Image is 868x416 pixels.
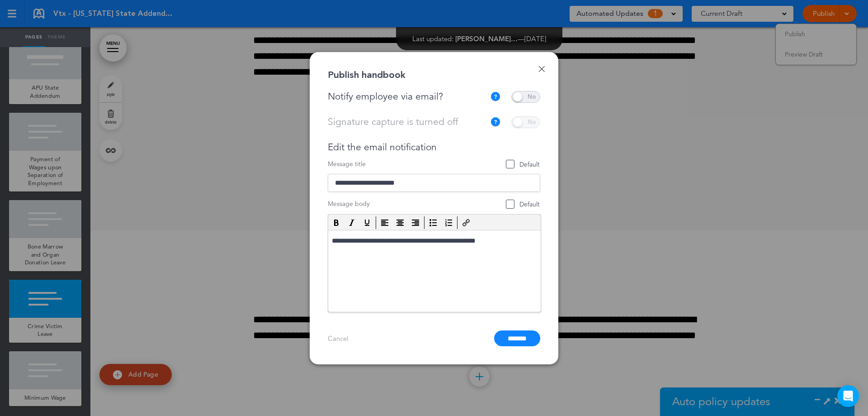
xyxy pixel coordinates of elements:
div: Open Intercom Messenger [837,385,859,407]
a: Cancel [328,334,349,343]
div: Align left [377,216,392,229]
div: Notify employee via email? [328,91,490,102]
div: Align center [393,216,407,229]
div: Underline [360,216,374,229]
img: tooltip_icon.svg [490,91,501,102]
div: Edit the email notification [328,142,540,153]
div: Bold [329,216,344,229]
img: tooltip_icon.svg [490,117,501,128]
a: Done [538,66,545,72]
iframe: Rich Text Area. Press ALT-F9 for menu. Press ALT-F10 for toolbar. Press ALT-0 for help [328,230,541,312]
span: Message body [328,200,370,208]
div: Publish handbook [328,70,406,80]
span: Default [506,200,540,209]
div: Italic [344,216,359,229]
div: Align right [408,216,423,229]
div: Bullet list [426,216,440,229]
div: Numbered list [441,216,456,229]
div: Insert/edit link [459,216,473,229]
span: Default [506,160,540,169]
span: Message title [328,160,366,168]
